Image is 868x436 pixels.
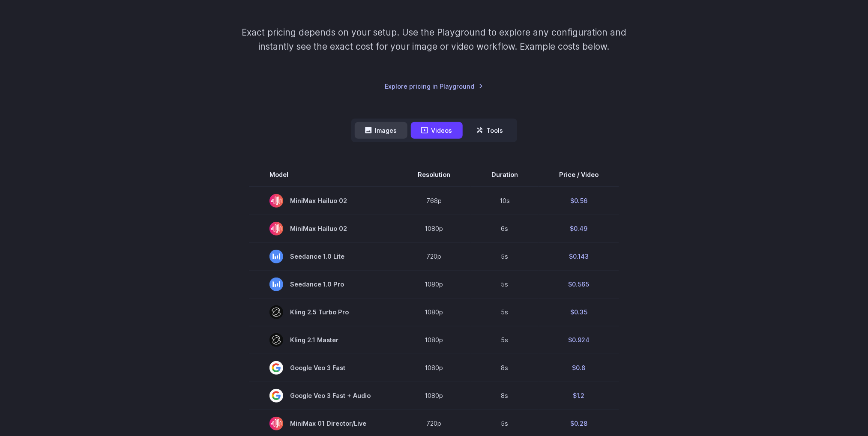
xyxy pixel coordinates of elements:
[269,333,377,347] span: Kling 2.1 Master
[539,298,619,326] td: $0.35
[397,382,471,409] td: 1080p
[397,354,471,382] td: 1080p
[269,305,377,319] span: Kling 2.5 Turbo Pro
[466,122,514,139] button: Tools
[539,215,619,242] td: $0.49
[539,270,619,298] td: $0.565
[539,163,619,187] th: Price / Video
[269,250,377,263] span: Seedance 1.0 Lite
[225,25,643,54] p: Exact pricing depends on your setup. Use the Playground to explore any configuration and instantl...
[471,215,539,242] td: 6s
[397,187,471,215] td: 768p
[471,187,539,215] td: 10s
[269,194,377,208] span: MiniMax Hailuo 02
[539,354,619,382] td: $0.8
[539,242,619,270] td: $0.143
[471,298,539,326] td: 5s
[397,242,471,270] td: 720p
[385,81,483,91] a: Explore pricing in Playground
[269,222,377,236] span: MiniMax Hailuo 02
[539,326,619,354] td: $0.924
[411,122,463,139] button: Videos
[269,361,377,375] span: Google Veo 3 Fast
[471,354,539,382] td: 8s
[355,122,407,139] button: Images
[539,187,619,215] td: $0.56
[269,389,377,403] span: Google Veo 3 Fast + Audio
[397,326,471,354] td: 1080p
[269,417,377,430] span: MiniMax 01 Director/Live
[397,215,471,242] td: 1080p
[471,242,539,270] td: 5s
[269,278,377,291] span: Seedance 1.0 Pro
[471,326,539,354] td: 5s
[471,270,539,298] td: 5s
[539,382,619,409] td: $1.2
[397,270,471,298] td: 1080p
[249,163,397,187] th: Model
[471,382,539,409] td: 8s
[397,298,471,326] td: 1080p
[471,163,539,187] th: Duration
[397,163,471,187] th: Resolution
